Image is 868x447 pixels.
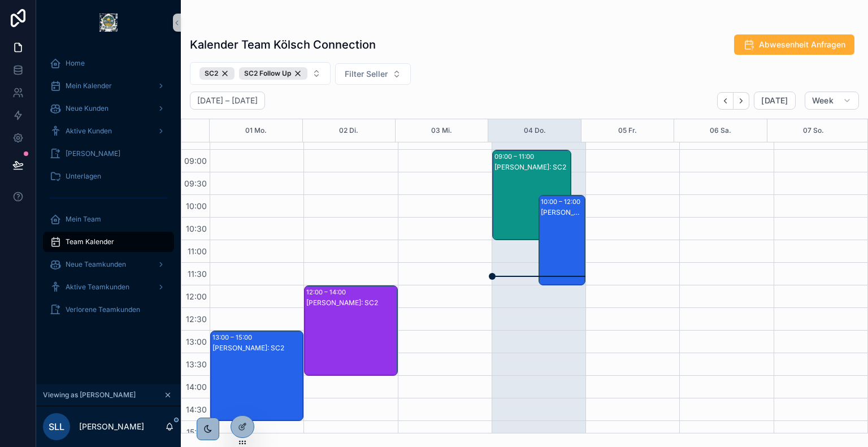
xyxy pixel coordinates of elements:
span: Verlorene Teamkunden [66,305,140,314]
span: 13:30 [183,359,210,369]
span: 10:30 [183,224,210,233]
a: Mein Team [43,209,174,229]
div: 12:00 – 14:00[PERSON_NAME]: SC2 [305,286,397,375]
div: SC2 Follow Up [239,67,307,80]
a: Aktive Kunden [43,121,174,141]
span: Week [812,96,834,106]
a: [PERSON_NAME] [43,144,174,164]
span: Unterlagen [66,172,101,181]
div: [PERSON_NAME]: SC2 [541,208,584,217]
div: 12:00 – 14:00 [306,287,349,298]
span: 11:00 [185,246,210,256]
a: Mein Kalender [43,76,174,96]
button: Back [717,92,734,110]
span: 12:00 [183,292,210,301]
div: 09:00 – 11:00 [494,151,537,162]
button: 01 Mo. [245,119,267,142]
span: Viewing as [PERSON_NAME] [43,390,136,400]
span: Mein Team [66,215,101,224]
span: 09:30 [181,179,210,188]
span: 11:30 [185,269,210,279]
a: Neue Kunden [43,98,174,119]
div: SC2 [199,67,235,80]
button: Unselect SC_2 [199,67,235,80]
div: scrollable content [36,45,181,335]
div: [PERSON_NAME]: SC2 [306,298,396,307]
button: 05 Fr. [618,119,637,142]
div: 10:00 – 12:00 [541,196,583,207]
span: 09:00 [181,156,210,166]
span: 14:00 [183,382,210,392]
span: 10:00 [183,201,210,211]
button: Select Button [335,63,411,85]
span: Filter Seller [345,68,388,80]
a: Aktive Teamkunden [43,277,174,297]
div: 13:00 – 15:00 [212,332,255,343]
span: Mein Kalender [66,81,112,90]
span: Neue Kunden [66,104,108,113]
button: Unselect SC_2_FOLLOW_UP [239,67,307,80]
button: 04 Do. [524,119,546,142]
a: Verlorene Teamkunden [43,300,174,320]
span: 15:00 [184,427,210,437]
button: Select Button [190,62,331,85]
button: 06 Sa. [710,119,731,142]
a: Neue Teamkunden [43,254,174,275]
div: [PERSON_NAME]: SC2 [212,344,302,353]
div: [PERSON_NAME]: SC2 [494,163,570,172]
span: SLL [49,420,64,433]
span: Aktive Kunden [66,127,112,136]
span: Abwesenheit Anfragen [759,39,845,50]
span: Aktive Teamkunden [66,283,129,292]
span: Team Kalender [66,237,114,246]
h1: Kalender Team Kölsch Connection [190,37,376,53]
p: [PERSON_NAME] [79,421,144,432]
a: Unterlagen [43,166,174,186]
button: Abwesenheit Anfragen [734,34,854,55]
span: 13:00 [183,337,210,346]
div: 13:00 – 15:00[PERSON_NAME]: SC2 [211,331,303,420]
button: 03 Mi. [431,119,452,142]
button: Next [734,92,749,110]
span: 14:30 [183,405,210,414]
span: [DATE] [761,96,788,106]
h2: [DATE] – [DATE] [197,95,258,106]
button: [DATE] [754,92,795,110]
span: Home [66,59,85,68]
span: 12:30 [183,314,210,324]
button: 02 Di. [339,119,358,142]
div: 09:00 – 11:00[PERSON_NAME]: SC2 [493,150,571,240]
a: Home [43,53,174,73]
span: 08:30 [181,133,210,143]
span: [PERSON_NAME] [66,149,120,158]
span: Neue Teamkunden [66,260,126,269]
img: App logo [99,14,118,32]
div: 10:00 – 12:00[PERSON_NAME]: SC2 [539,196,585,285]
button: Week [805,92,859,110]
button: 07 So. [803,119,824,142]
a: Team Kalender [43,232,174,252]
